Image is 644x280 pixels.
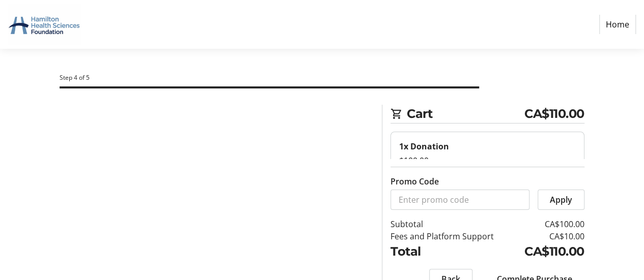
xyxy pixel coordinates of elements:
[513,242,584,261] td: CA$110.00
[60,73,584,82] div: Step 4 of 5
[599,15,636,34] a: Home
[390,190,529,210] input: Enter promo code
[524,105,584,123] span: CA$110.00
[513,218,584,230] td: CA$100.00
[399,154,576,167] div: $100.00
[390,218,513,230] td: Subtotal
[538,190,584,210] button: Apply
[390,242,513,261] td: Total
[390,230,513,242] td: Fees and Platform Support
[399,141,449,152] strong: 1x Donation
[390,175,439,188] label: Promo Code
[550,194,572,206] span: Apply
[513,230,584,242] td: CA$10.00
[407,105,524,123] span: Cart
[8,4,80,45] img: Hamilton Health Sciences Foundation's Logo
